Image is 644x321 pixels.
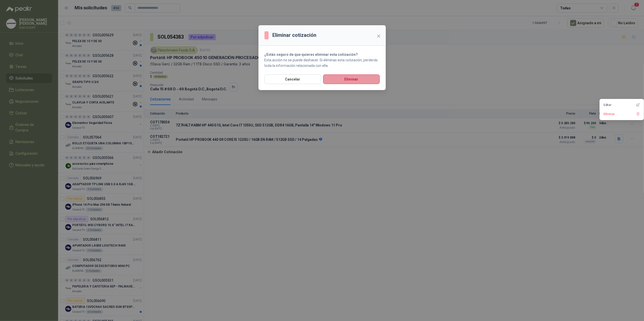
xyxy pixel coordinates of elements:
[265,52,358,57] strong: ¿Estás seguro de que quieres eliminar esta cotización?
[265,57,380,68] p: Esta acción no se puede deshacer. Si eliminas esta cotización, perderás toda la información relac...
[273,31,317,39] h3: Eliminar cotización
[323,74,380,84] button: Eliminar
[265,74,321,84] button: Cancelar
[377,34,381,38] span: close
[375,32,383,40] button: Close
